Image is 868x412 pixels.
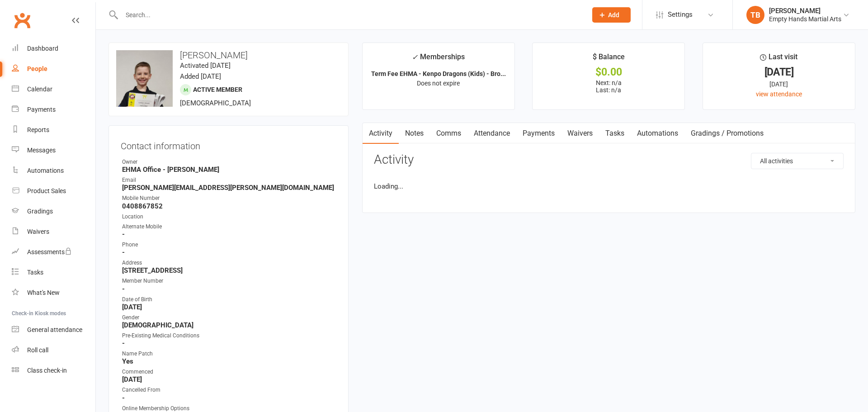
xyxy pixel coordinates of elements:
div: Owner [122,158,336,166]
span: Settings [668,5,693,25]
div: Automations [27,167,64,174]
div: Class check-in [27,367,67,374]
div: Roll call [27,346,48,354]
a: Activity [363,123,399,144]
a: Payments [12,99,95,120]
div: Commenced [122,368,336,376]
div: Gradings [27,208,53,215]
strong: - [122,285,336,293]
a: view attendance [756,90,802,98]
strong: [DATE] [122,303,336,311]
a: Tasks [12,262,95,283]
div: Waivers [27,228,49,235]
a: Automations [631,123,684,144]
div: Mobile Number [122,194,336,203]
a: Calendar [12,79,95,99]
li: Loading... [374,181,844,192]
strong: - [122,394,336,402]
i: ✓ [412,53,418,62]
div: Empty Hands Martial Arts [769,15,841,23]
div: Assessments [27,248,72,256]
div: Alternate Mobile [122,223,336,231]
img: image1719641436.png [116,50,173,107]
a: Reports [12,120,95,140]
div: [DATE] [711,79,847,89]
h3: Contact information [121,137,336,151]
a: Payments [516,123,561,144]
a: Dashboard [12,38,95,59]
h3: Activity [374,153,844,167]
a: Comms [430,123,467,144]
div: [DATE] [711,67,847,77]
strong: - [122,339,336,347]
div: Memberships [412,51,465,68]
a: General attendance kiosk mode [12,320,95,340]
a: What's New [12,283,95,303]
strong: [STREET_ADDRESS] [122,266,336,275]
div: Location [122,213,336,221]
div: Name Patch [122,350,336,358]
a: Notes [399,123,430,144]
strong: - [122,248,336,256]
strong: [DATE] [122,375,336,384]
input: Search... [119,9,580,21]
strong: EHMA Office - [PERSON_NAME] [122,166,336,174]
a: Gradings / Promotions [684,123,770,144]
div: General attendance [27,326,82,333]
a: Attendance [467,123,516,144]
div: Calendar [27,85,52,93]
h3: [PERSON_NAME] [116,50,341,60]
strong: Yes [122,357,336,365]
a: Waivers [12,222,95,242]
div: Member Number [122,277,336,285]
div: Email [122,176,336,185]
div: Address [122,259,336,267]
div: TB [746,6,764,24]
a: Automations [12,161,95,181]
div: Last visit [760,51,797,67]
span: Add [608,11,619,19]
span: [DEMOGRAPHIC_DATA] [180,99,251,107]
p: Next: n/a Last: n/a [541,79,676,94]
span: Active member [193,86,242,93]
div: $0.00 [541,67,676,77]
time: Added [DATE] [180,72,221,81]
a: Assessments [12,242,95,262]
a: Messages [12,140,95,161]
a: Roll call [12,340,95,360]
time: Activated [DATE] [180,62,231,70]
a: People [12,59,95,79]
div: What's New [27,289,60,296]
div: Tasks [27,269,43,276]
div: Product Sales [27,187,66,194]
span: Does not expire [417,80,460,87]
div: Messages [27,147,56,154]
div: Dashboard [27,45,58,52]
div: [PERSON_NAME] [769,7,841,15]
div: Date of Birth [122,295,336,304]
a: Gradings [12,201,95,222]
a: Tasks [599,123,631,144]
strong: [DEMOGRAPHIC_DATA] [122,321,336,329]
a: Class kiosk mode [12,360,95,381]
div: $ Balance [593,51,625,67]
div: Cancelled From [122,386,336,394]
button: Add [592,7,631,23]
div: Payments [27,106,56,113]
strong: 0408867852 [122,202,336,210]
a: Waivers [561,123,599,144]
strong: [PERSON_NAME][EMAIL_ADDRESS][PERSON_NAME][DOMAIN_NAME] [122,184,336,192]
div: People [27,65,47,72]
a: Clubworx [11,9,33,32]
div: Gender [122,313,336,322]
strong: - [122,230,336,238]
strong: Term Fee EHMA - Kenpo Dragons (Kids) - Bro... [371,70,506,77]
div: Phone [122,241,336,249]
a: Product Sales [12,181,95,201]
div: Reports [27,126,49,133]
div: Pre-Existing Medical Conditions [122,331,336,340]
